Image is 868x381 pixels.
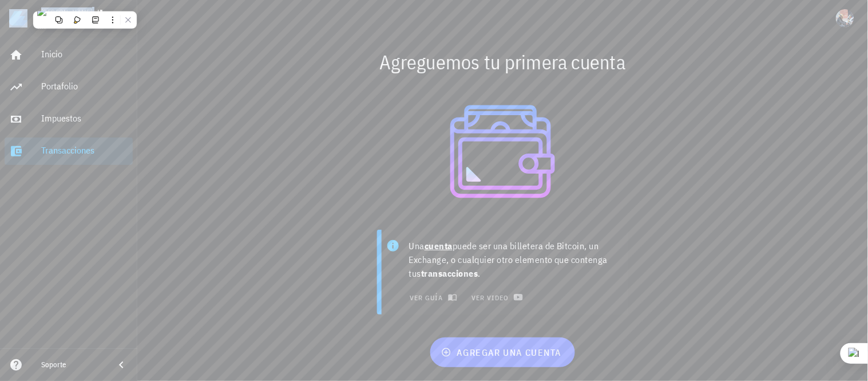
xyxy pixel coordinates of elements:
[41,113,128,124] div: Impuestos
[402,289,462,305] button: ver guía
[41,7,92,17] div: [PERSON_NAME]
[421,268,478,279] b: transacciones
[41,360,105,370] div: Soporte
[5,138,133,165] a: Transacciones
[164,44,842,80] div: Agreguemos tu primera cuenta
[425,240,453,252] b: cuenta
[5,105,133,133] a: Impuestos
[5,41,133,69] a: Inicio
[409,293,455,302] span: ver guía
[430,337,575,367] button: agregar una cuenta
[5,73,133,101] a: Portafolio
[9,9,27,28] img: LedgiFi
[409,239,620,280] p: Una puede ser una billetera de Bitcoin, un Exchange, o cualquier otro elemento que contenga tus .
[41,145,128,156] div: Transacciones
[41,49,128,60] div: Inicio
[836,9,854,28] div: avatar
[41,81,128,92] div: Portafolio
[471,293,521,302] span: ver video
[443,347,562,358] span: agregar una cuenta
[464,289,528,305] a: ver video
